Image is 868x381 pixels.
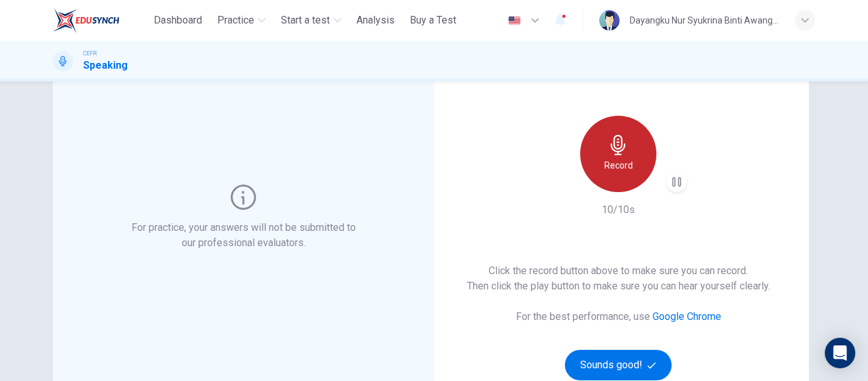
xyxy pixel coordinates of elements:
img: ELTC logo [53,8,119,33]
a: Google Chrome [653,310,721,322]
span: Analysis [356,13,395,28]
button: Sounds good! [565,350,672,380]
h6: 10/10s [602,202,635,218]
span: Dashboard [154,13,202,28]
span: Practice [217,13,254,28]
button: Start a test [276,9,346,32]
h6: For the best performance, use [516,309,721,324]
h1: Speaking [83,58,128,73]
button: Dashboard [149,9,207,32]
span: Buy a Test [410,13,456,28]
span: CEFR [83,49,97,58]
a: ELTC logo [53,8,149,33]
button: Buy a Test [405,9,461,32]
div: Open Intercom Messenger [825,338,855,368]
h6: For practice, your answers will not be submitted to our professional evaluators. [129,220,358,251]
h6: Record [604,158,633,173]
div: Dayangku Nur Syukrina Binti Awangku Bolkiah [630,13,780,28]
img: Profile picture [599,10,620,31]
button: Record [580,116,656,192]
img: en [506,16,522,25]
h6: Click the record button above to make sure you can record. Then click the play button to make sur... [467,263,770,294]
button: Analysis [351,9,400,32]
button: Practice [212,9,271,32]
span: Start a test [281,13,330,28]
